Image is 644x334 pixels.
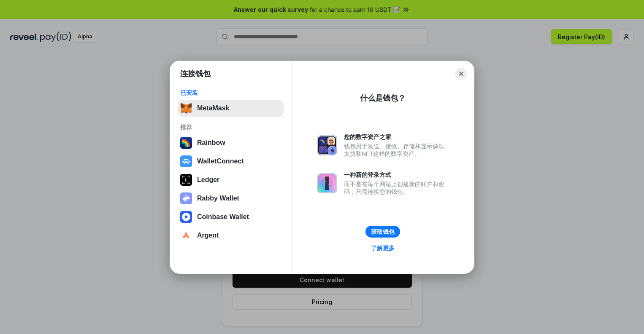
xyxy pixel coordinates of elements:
button: Close [455,68,467,80]
div: Rainbow [197,139,225,147]
div: 什么是钱包？ [360,93,406,103]
button: Ledger [178,171,284,188]
button: Rabby Wallet [178,190,284,207]
div: 您的数字资产之家 [344,133,449,141]
h1: 连接钱包 [180,69,211,79]
div: 了解更多 [371,244,395,252]
button: 获取钱包 [365,226,400,238]
button: Coinbase Wallet [178,208,284,225]
img: svg+xml,%3Csvg%20xmlns%3D%22http%3A%2F%2Fwww.w3.org%2F2000%2Fsvg%22%20fill%3D%22none%22%20viewBox... [317,173,337,193]
button: WalletConnect [178,153,284,170]
button: Rainbow [178,134,284,151]
div: 已安装 [180,89,281,96]
div: Coinbase Wallet [197,213,249,221]
div: WalletConnect [197,158,244,165]
img: svg+xml,%3Csvg%20xmlns%3D%22http%3A%2F%2Fwww.w3.org%2F2000%2Fsvg%22%20width%3D%2228%22%20height%3... [180,174,192,186]
img: svg+xml,%3Csvg%20xmlns%3D%22http%3A%2F%2Fwww.w3.org%2F2000%2Fsvg%22%20fill%3D%22none%22%20viewBox... [317,135,337,155]
img: svg+xml,%3Csvg%20xmlns%3D%22http%3A%2F%2Fwww.w3.org%2F2000%2Fsvg%22%20fill%3D%22none%22%20viewBox... [180,192,192,204]
img: svg+xml,%3Csvg%20width%3D%22120%22%20height%3D%22120%22%20viewBox%3D%220%200%20120%20120%22%20fil... [180,137,192,149]
img: svg+xml,%3Csvg%20width%3D%2228%22%20height%3D%2228%22%20viewBox%3D%220%200%2028%2028%22%20fill%3D... [180,155,192,167]
div: 而不是在每个网站上创建新的账户和密码，只需连接您的钱包。 [344,180,449,195]
div: 获取钱包 [371,228,395,235]
a: 了解更多 [366,243,400,254]
button: Argent [178,227,284,244]
div: Rabby Wallet [197,195,239,202]
div: Argent [197,232,219,239]
div: MetaMask [197,104,229,112]
div: Ledger [197,176,219,184]
img: svg+xml,%3Csvg%20fill%3D%22none%22%20height%3D%2233%22%20viewBox%3D%220%200%2035%2033%22%20width%... [180,102,192,114]
div: 推荐 [180,123,281,131]
img: svg+xml,%3Csvg%20width%3D%2228%22%20height%3D%2228%22%20viewBox%3D%220%200%2028%2028%22%20fill%3D... [180,211,192,223]
button: MetaMask [178,100,284,117]
div: 一种新的登录方式 [344,171,449,179]
div: 钱包用于发送、接收、存储和显示像以太坊和NFT这样的数字资产。 [344,142,449,158]
img: svg+xml,%3Csvg%20width%3D%2228%22%20height%3D%2228%22%20viewBox%3D%220%200%2028%2028%22%20fill%3D... [180,230,192,241]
